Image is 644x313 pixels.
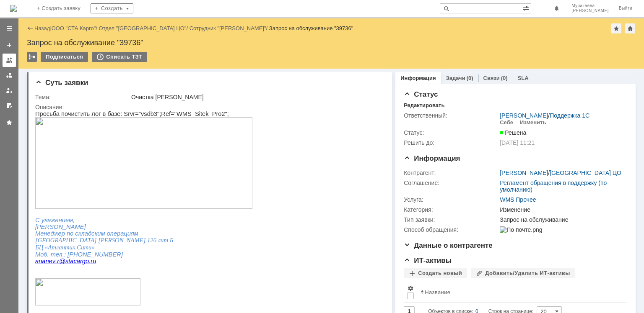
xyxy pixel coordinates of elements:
div: | [50,25,51,31]
div: Работа с массовостью [27,52,37,62]
span: Информация [404,154,460,162]
a: Перейти на домашнюю страницу [10,5,17,12]
a: Заявки на командах [3,54,16,67]
span: [PERSON_NAME] [571,8,609,13]
a: Поддержка 1С [550,112,589,119]
div: Добавить в избранное [611,23,621,33]
a: [GEOGRAPHIC_DATA] ЦО [550,169,621,176]
span: Муракаева [571,3,609,8]
a: [PERSON_NAME] [500,169,548,176]
div: Контрагент: [404,169,498,176]
div: Себе [500,119,513,126]
a: [PERSON_NAME] [500,112,548,119]
div: Очистка [PERSON_NAME] [131,94,380,100]
img: logo [10,5,17,12]
div: Запрос на обслуживание [500,216,623,223]
a: SLA [518,75,529,81]
div: (0) [501,75,508,81]
a: Мои согласования [3,99,16,112]
a: Связи [483,75,500,81]
div: Запрос на обслуживание "39736" [269,25,353,31]
th: Название [417,282,621,303]
div: Название [425,289,450,295]
div: Тема: [35,94,130,100]
a: Сотрудник "[PERSON_NAME]" [190,25,266,31]
div: (0) [467,75,473,81]
span: . [20,147,22,154]
span: Данные о контрагенте [404,241,493,249]
span: . [54,147,55,154]
a: Назад [34,25,50,31]
span: ИТ-активы [404,257,452,264]
a: ООО "СТА Карго" [52,25,96,31]
div: / [190,25,269,31]
a: Отдел "[GEOGRAPHIC_DATA] ЦО" [99,25,187,31]
div: Ответственный: [404,112,498,119]
div: Создать [91,3,133,13]
div: Редактировать [404,102,444,109]
div: Категория: [404,206,498,213]
a: Информация [400,75,436,81]
div: / [52,25,99,31]
span: Статус [404,90,438,98]
div: Способ обращения: [404,226,498,233]
span: Суть заявки [35,79,88,87]
div: Описание: [35,104,382,110]
a: Задачи [446,75,465,81]
a: Создать заявку [3,38,16,52]
a: Заявки в моей ответственности [3,69,16,82]
span: [DATE] 11:21 [500,139,535,146]
div: Изменение [500,206,623,213]
div: / [500,169,621,176]
span: Настройки [407,285,414,292]
a: Регламент обращения в поддержку (по умолчанию) [500,180,607,193]
div: Статус: [404,129,498,136]
span: Расширенный поиск [522,4,531,12]
div: Запрос на обслуживание "39736" [27,38,636,47]
div: Решить до: [404,139,498,146]
div: Тип заявки: [404,216,498,223]
div: Услуга: [404,196,498,203]
div: Сделать домашней страницей [625,23,635,33]
div: / [99,25,190,31]
div: Изменить [520,119,546,126]
img: По почте.png [500,226,542,233]
a: WMS Прочее [500,196,536,203]
span: @ [24,147,30,154]
span: Решена [500,129,526,136]
a: Мои заявки [3,84,16,97]
div: / [500,112,589,119]
div: Соглашение: [404,180,498,186]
